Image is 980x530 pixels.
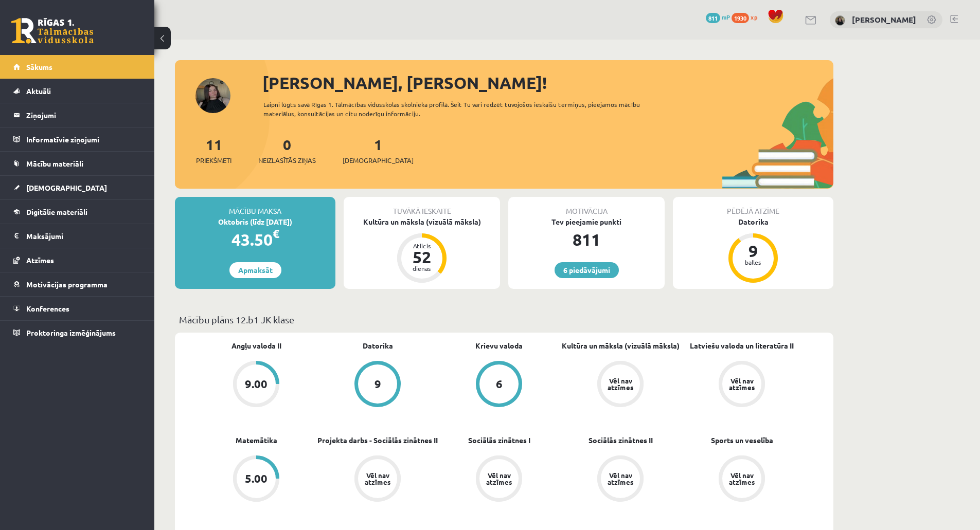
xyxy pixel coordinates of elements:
[711,435,773,446] a: Sports un veselība
[738,259,769,265] div: balles
[13,103,141,127] a: Ziņojumi
[26,62,52,71] span: Sākums
[343,155,414,166] span: [DEMOGRAPHIC_DATA]
[175,227,335,252] div: 43.50
[438,455,560,504] a: Vēl nav atzīmes
[751,13,757,21] span: xp
[236,435,277,446] a: Matemātika
[11,18,94,44] a: Rīgas 1. Tālmācības vidusskola
[562,340,680,351] a: Kultūra un māksla (vizuālā māksla)
[13,272,141,296] a: Motivācijas programma
[229,262,281,278] a: Apmaksāt
[13,297,141,320] a: Konferences
[560,455,681,504] a: Vēl nav atzīmes
[13,152,141,175] a: Mācību materiāli
[13,127,141,151] a: Informatīvie ziņojumi
[673,216,833,284] a: Datorika 9 balles
[13,55,141,79] a: Sākums
[245,378,268,390] div: 9.00
[26,103,141,127] legend: Ziņojumi
[852,14,916,25] a: [PERSON_NAME]
[732,13,762,21] a: 1930 xp
[560,361,681,409] a: Vēl nav atzīmes
[196,155,231,166] span: Priekšmeti
[26,127,141,151] legend: Informatīvie ziņojumi
[13,321,141,344] a: Proktoringa izmēģinājums
[438,361,560,409] a: 6
[344,216,500,227] div: Kultūra un māksla (vizuālā māksla)
[344,216,500,284] a: Kultūra un māksla (vizuālā māksla) Atlicis 52 dienas
[738,243,769,259] div: 9
[606,377,635,391] div: Vēl nav atzīmes
[13,224,141,248] a: Maksājumi
[363,472,392,485] div: Vēl nav atzīmes
[317,455,438,504] a: Vēl nav atzīmes
[26,280,108,289] span: Motivācijas programma
[26,224,141,248] legend: Maksājumi
[485,472,513,485] div: Vēl nav atzīmes
[263,100,658,118] div: Laipni lūgts savā Rīgas 1. Tālmācības vidusskolas skolnieka profilā. Šeit Tu vari redzēt tuvojošo...
[262,70,833,95] div: [PERSON_NAME], [PERSON_NAME]!
[196,135,231,166] a: 11Priekšmeti
[673,197,833,216] div: Pēdējā atzīme
[245,473,268,484] div: 5.00
[13,176,141,199] a: [DEMOGRAPHIC_DATA]
[363,340,393,351] a: Datorika
[722,13,730,21] span: mP
[195,455,317,504] a: 5.00
[706,13,730,21] a: 811 mP
[508,216,665,227] div: Tev pieejamie punkti
[317,361,438,409] a: 9
[26,159,83,168] span: Mācību materiāli
[375,378,381,390] div: 9
[475,340,523,351] a: Krievu valoda
[175,216,335,227] div: Oktobris (līdz [DATE])
[690,340,794,351] a: Latviešu valoda un literatūra II
[13,248,141,272] a: Atzīmes
[343,135,414,166] a: 1[DEMOGRAPHIC_DATA]
[681,361,803,409] a: Vēl nav atzīmes
[555,262,619,278] a: 6 piedāvājumi
[175,197,335,216] div: Mācību maksa
[258,135,316,166] a: 0Neizlasītās ziņas
[13,200,141,224] a: Digitālie materiāli
[231,340,281,351] a: Angļu valoda II
[706,13,720,23] span: 811
[727,472,756,485] div: Vēl nav atzīmes
[835,15,845,26] img: Linda Blūma
[468,435,530,446] a: Sociālās zinātnes I
[26,207,87,216] span: Digitālie materiāli
[13,79,141,103] a: Aktuāli
[673,216,833,227] div: Datorika
[26,255,54,265] span: Atzīmes
[26,86,51,96] span: Aktuāli
[508,227,665,252] div: 811
[589,435,653,446] a: Sociālās zinātnes II
[727,377,756,391] div: Vēl nav atzīmes
[508,197,665,216] div: Motivācija
[344,197,500,216] div: Tuvākā ieskaite
[317,435,438,446] a: Projekta darbs - Sociālās zinātnes II
[26,328,116,337] span: Proktoringa izmēģinājums
[26,183,107,192] span: [DEMOGRAPHIC_DATA]
[273,226,279,241] span: €
[406,249,437,265] div: 52
[195,361,317,409] a: 9.00
[406,243,437,249] div: Atlicis
[26,304,69,313] span: Konferences
[496,378,503,390] div: 6
[681,455,803,504] a: Vēl nav atzīmes
[258,155,316,166] span: Neizlasītās ziņas
[606,472,635,485] div: Vēl nav atzīmes
[179,313,829,326] p: Mācību plāns 12.b1 JK klase
[732,13,749,23] span: 1930
[406,265,437,271] div: dienas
